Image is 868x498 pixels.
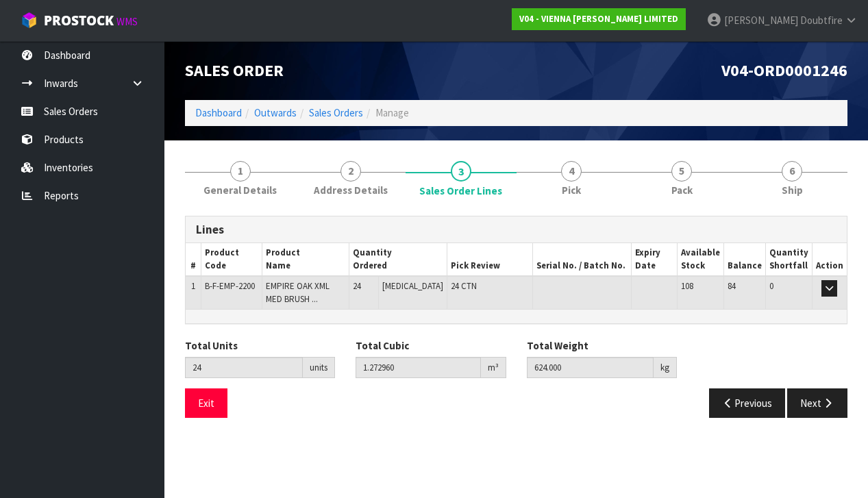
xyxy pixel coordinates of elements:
span: 24 CTN [451,280,477,292]
span: Manage [375,106,409,119]
th: Balance [723,243,765,276]
span: 84 [728,280,736,292]
label: Total Weight [527,338,588,353]
span: 108 [681,280,693,292]
span: 6 [782,161,802,182]
span: EMPIRE OAK XML MED BRUSH ... [266,280,330,304]
span: Pick [562,183,581,197]
span: 4 [561,161,582,182]
h3: Lines [196,223,836,236]
a: Sales Orders [309,106,363,119]
input: Total Weight [527,357,654,378]
th: Serial No. / Batch No. [532,243,631,276]
span: 3 [451,161,471,182]
th: Product Name [262,243,349,276]
button: Next [787,388,847,418]
th: Product Code [201,243,262,276]
span: 2 [340,161,361,182]
img: cube-alt.png [21,12,38,29]
th: Available Stock [677,243,723,276]
label: Total Cubic [356,338,409,353]
th: Pick Review [447,243,532,276]
th: Expiry Date [631,243,677,276]
input: Total Units [185,357,303,378]
span: Ship [782,183,803,197]
small: WMS [116,15,138,28]
span: Sales Order Lines [185,206,847,429]
span: Doubtfire [800,14,843,27]
button: Exit [185,388,227,418]
div: kg [654,357,677,379]
span: 0 [769,280,773,292]
span: 5 [671,161,692,182]
label: Total Units [185,338,238,353]
span: B-F-EMP-2200 [205,280,255,292]
span: 1 [230,161,251,182]
th: Quantity Shortfall [765,243,812,276]
span: Sales Order Lines [419,184,502,198]
span: Address Details [314,183,388,197]
th: Quantity Ordered [349,243,447,276]
span: [PERSON_NAME] [724,14,798,27]
div: m³ [481,357,506,379]
a: Outwards [254,106,297,119]
span: 1 [191,280,195,292]
th: # [186,243,201,276]
span: General Details [203,183,277,197]
span: V04-ORD0001246 [721,60,847,81]
span: Pack [671,183,693,197]
span: Sales Order [185,60,284,81]
input: Total Cubic [356,357,480,378]
a: Dashboard [195,106,242,119]
div: units [303,357,335,379]
span: [MEDICAL_DATA] [382,280,443,292]
span: 24 [353,280,361,292]
button: Previous [709,388,786,418]
th: Action [812,243,847,276]
strong: V04 - VIENNA [PERSON_NAME] LIMITED [519,13,678,25]
span: ProStock [44,12,114,29]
